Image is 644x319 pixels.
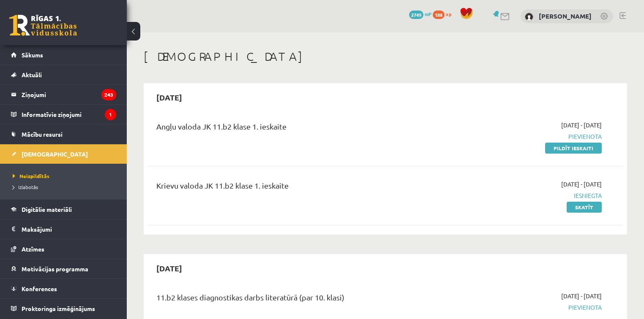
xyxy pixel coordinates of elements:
h2: [DATE] [148,87,191,107]
span: [DATE] - [DATE] [561,180,602,189]
span: Digitālie materiāli [22,205,72,213]
span: xp [446,11,451,17]
span: Motivācijas programma [22,265,88,273]
a: Proktoringa izmēģinājums [11,299,116,318]
span: [DEMOGRAPHIC_DATA] [22,150,88,158]
span: Aktuāli [22,71,42,78]
a: Skatīt [567,202,602,213]
span: Izlabotās [13,184,38,190]
span: Mācību resursi [22,130,63,138]
a: Maksājumi [11,219,116,239]
span: Atzīmes [22,245,44,253]
a: Motivācijas programma [11,259,116,278]
h2: [DATE] [148,258,191,278]
span: [DATE] - [DATE] [561,121,602,130]
span: 188 [433,11,445,19]
a: Pildīt ieskaiti [545,143,602,154]
div: 11.b2 klases diagnostikas darbs literatūrā (par 10. klasi) [156,292,449,307]
div: Angļu valoda JK 11.b2 klase 1. ieskaite [156,121,449,136]
a: 188 xp [433,11,456,17]
a: 2749 mP [409,11,431,17]
a: Ziņojumi243 [11,85,116,104]
legend: Ziņojumi [22,85,116,104]
span: Neizpildītās [13,173,49,179]
a: [PERSON_NAME] [539,12,592,20]
a: Izlabotās [13,183,118,191]
a: Sākums [11,45,116,65]
span: Proktoringa izmēģinājums [22,305,95,312]
span: Pievienota [462,132,602,141]
a: Atzīmes [11,239,116,259]
span: Pievienota [462,303,602,312]
i: 1 [105,109,116,120]
a: Digitālie materiāli [11,200,116,219]
h1: [DEMOGRAPHIC_DATA] [144,49,627,64]
i: 243 [101,89,116,100]
legend: Maksājumi [22,219,116,239]
a: Mācību resursi [11,124,116,144]
span: Sākums [22,51,43,59]
a: [DEMOGRAPHIC_DATA] [11,144,116,164]
div: Krievu valoda JK 11.b2 klase 1. ieskaite [156,180,449,195]
a: Informatīvie ziņojumi1 [11,105,116,124]
a: Aktuāli [11,65,116,84]
img: Jānis Krilovs [525,13,533,21]
span: mP [425,11,431,17]
span: [DATE] - [DATE] [561,292,602,300]
span: Konferences [22,285,57,292]
legend: Informatīvie ziņojumi [22,105,116,124]
span: Iesniegta [462,191,602,200]
a: Rīgas 1. Tālmācības vidusskola [9,15,77,36]
a: Konferences [11,279,116,298]
a: Neizpildītās [13,172,118,180]
span: 2749 [409,11,423,19]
